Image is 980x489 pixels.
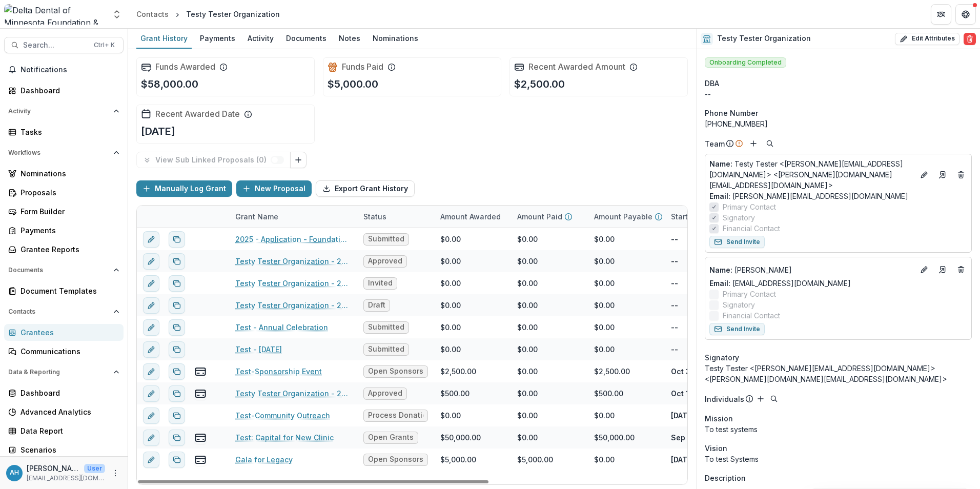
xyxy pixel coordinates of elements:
[709,192,730,200] span: Email:
[21,187,115,198] div: Proposals
[196,29,239,49] a: Payments
[21,168,115,179] div: Nominations
[243,29,278,49] a: Activity
[723,310,780,321] span: Financial Contact
[709,279,730,288] span: Email:
[21,444,115,455] div: Scenarios
[236,180,312,197] button: New Proposal
[368,367,423,376] span: Open Sponsorships
[671,256,678,267] p: --
[282,31,331,46] div: Documents
[964,33,976,45] button: Delete
[517,454,553,465] div: $5,000.00
[440,322,461,333] div: $0.00
[169,385,185,402] button: Duplicate proposal
[440,344,461,355] div: $0.00
[517,278,538,289] div: $0.00
[368,279,393,288] span: Invited
[143,319,159,336] button: edit
[918,263,930,276] button: Edit
[588,206,665,228] div: Amount Payable
[709,159,732,168] span: Name :
[934,261,951,278] a: Go to contact
[705,108,758,118] span: Phone Number
[709,158,914,191] p: Testy Tester <[PERSON_NAME][EMAIL_ADDRESS][DOMAIN_NAME]> <[PERSON_NAME][DOMAIN_NAME][EMAIL_ADDRES...
[594,366,630,377] div: $2,500.00
[357,211,393,222] div: Status
[357,206,434,228] div: Status
[895,33,959,45] button: Edit Attributes
[671,454,694,465] p: [DATE]
[235,256,351,267] a: Testy Tester Organization - 2025 - Inquiry Form
[235,322,328,333] a: Test - Annual Celebration
[143,341,159,358] button: edit
[705,352,739,363] span: Signatory
[368,301,385,310] span: Draft
[109,467,121,479] button: More
[4,145,124,161] button: Open Workflows
[369,29,422,49] a: Nominations
[440,410,461,421] div: $0.00
[709,264,914,275] p: [PERSON_NAME]
[517,432,538,443] div: $0.00
[243,31,278,46] div: Activity
[517,366,538,377] div: $0.00
[169,253,185,270] button: Duplicate proposal
[235,366,322,377] a: Test-Sponsorship Event
[194,388,207,400] button: view-payments
[8,108,109,115] span: Activity
[671,344,678,355] p: --
[705,424,972,435] p: To test systems
[21,388,115,398] div: Dashboard
[235,344,282,355] a: Test - [DATE]
[671,322,678,333] p: --
[27,474,105,483] p: [EMAIL_ADDRESS][DOMAIN_NAME]
[517,410,538,421] div: $0.00
[440,256,461,267] div: $0.00
[27,463,80,474] p: [PERSON_NAME]
[517,300,538,311] div: $0.00
[141,124,175,139] p: [DATE]
[8,369,109,376] span: Data & Reporting
[328,76,378,92] p: $5,000.00
[705,89,972,99] div: --
[723,299,755,310] span: Signatory
[4,441,124,458] a: Scenarios
[440,234,461,244] div: $0.00
[594,211,652,222] p: Amount Payable
[235,300,351,311] a: Testy Tester Organization - 2025 - Application - Sponsorship
[4,62,124,78] button: Notifications
[368,257,402,266] span: Approved
[709,236,765,248] button: Send Invite
[594,388,623,399] div: $500.00
[21,327,115,338] div: Grantees
[594,344,615,355] div: $0.00
[290,152,307,168] button: Link Grants
[335,29,364,49] a: Notes
[705,78,719,89] span: DBA
[143,363,159,380] button: edit
[517,388,538,399] div: $0.00
[594,300,615,311] div: $0.00
[511,206,588,228] div: Amount Paid
[143,407,159,424] button: edit
[4,343,124,360] a: Communications
[723,201,776,212] span: Primary Contact
[705,473,746,483] span: Description
[514,76,565,92] p: $2,500.00
[21,85,115,96] div: Dashboard
[4,203,124,220] a: Form Builder
[229,211,284,222] div: Grant Name
[143,430,159,446] button: edit
[136,152,291,168] button: View Sub Linked Proposals (0)
[235,454,293,465] a: Gala for Legacy
[4,165,124,182] a: Nominations
[717,34,811,43] h2: Testy Tester Organization
[169,407,185,424] button: Duplicate proposal
[705,443,727,454] span: Vision
[594,234,615,244] div: $0.00
[955,4,976,25] button: Get Help
[594,322,615,333] div: $0.00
